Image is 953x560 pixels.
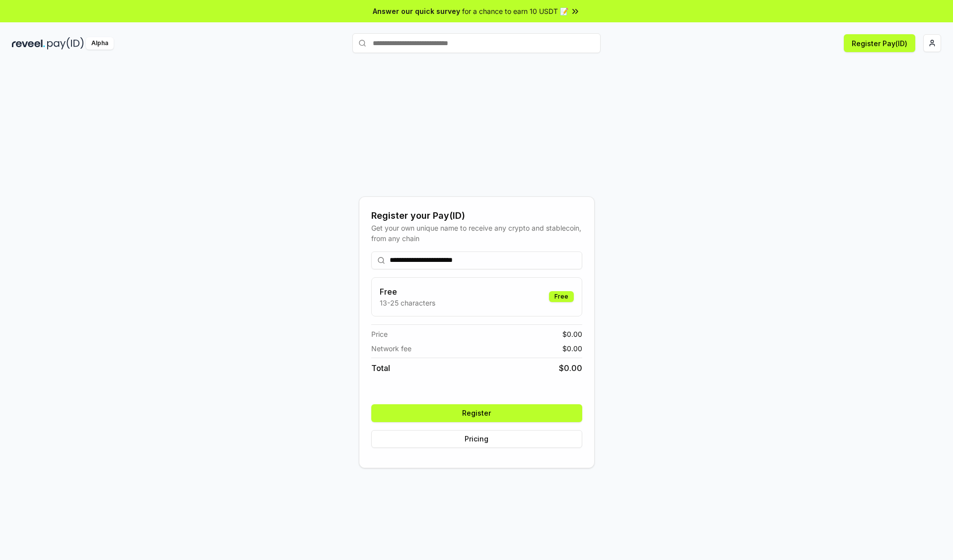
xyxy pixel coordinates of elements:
[380,286,435,298] h3: Free
[462,6,568,16] span: for a chance to earn 10 USDT 📝
[371,329,388,339] span: Price
[559,362,582,374] span: $ 0.00
[371,209,582,223] div: Register your Pay(ID)
[380,298,435,308] p: 13-25 characters
[371,223,582,244] div: Get your own unique name to receive any crypto and stablecoin, from any chain
[562,343,582,354] span: $ 0.00
[371,343,411,354] span: Network fee
[12,37,45,50] img: reveel_dark
[549,291,574,302] div: Free
[371,430,582,448] button: Pricing
[86,37,114,50] div: Alpha
[371,362,390,374] span: Total
[373,6,460,16] span: Answer our quick survey
[844,34,915,52] button: Register Pay(ID)
[371,404,582,422] button: Register
[562,329,582,339] span: $ 0.00
[47,37,84,50] img: pay_id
